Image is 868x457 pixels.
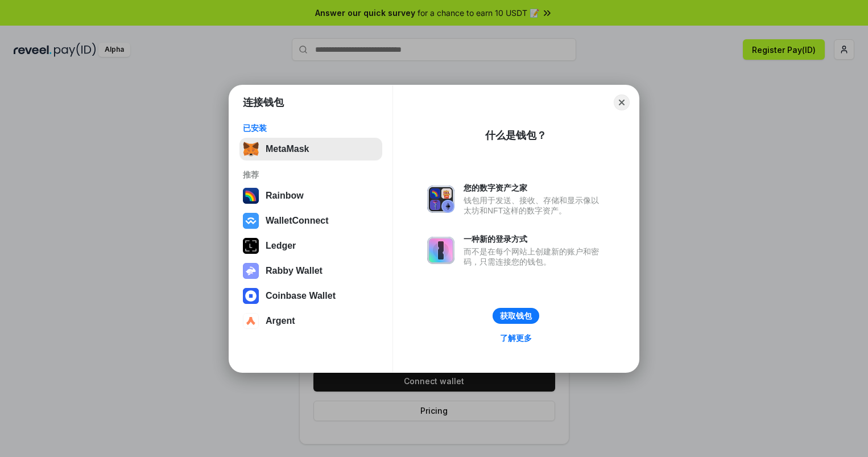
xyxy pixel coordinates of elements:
div: WalletConnect [266,216,329,226]
button: Close [614,94,630,110]
div: 钱包用于发送、接收、存储和显示像以太坊和NFT这样的数字资产。 [464,195,605,216]
button: Rabby Wallet [239,260,382,282]
img: svg+xml,%3Csvg%20width%3D%2228%22%20height%3D%2228%22%20viewBox%3D%220%200%2028%2028%22%20fill%3D... [243,313,259,329]
img: svg+xml,%3Csvg%20xmlns%3D%22http%3A%2F%2Fwww.w3.org%2F2000%2Fsvg%22%20fill%3D%22none%22%20viewBox... [243,263,259,279]
div: 而不是在每个网站上创建新的账户和密码，只需连接您的钱包。 [464,246,605,267]
div: 获取钱包 [500,311,532,321]
div: 什么是钱包？ [485,129,547,142]
img: svg+xml,%3Csvg%20xmlns%3D%22http%3A%2F%2Fwww.w3.org%2F2000%2Fsvg%22%20fill%3D%22none%22%20viewBox... [427,237,454,264]
div: 已安装 [243,123,379,133]
div: 一种新的登录方式 [464,234,605,244]
img: svg+xml,%3Csvg%20fill%3D%22none%22%20height%3D%2233%22%20viewBox%3D%220%200%2035%2033%22%20width%... [243,141,259,157]
button: WalletConnect [239,209,382,232]
img: svg+xml,%3Csvg%20width%3D%2228%22%20height%3D%2228%22%20viewBox%3D%220%200%2028%2028%22%20fill%3D... [243,288,259,304]
img: svg+xml,%3Csvg%20xmlns%3D%22http%3A%2F%2Fwww.w3.org%2F2000%2Fsvg%22%20fill%3D%22none%22%20viewBox... [427,186,454,213]
div: Rabby Wallet [266,266,323,276]
button: Rainbow [239,184,382,207]
div: MetaMask [266,144,309,154]
div: Coinbase Wallet [266,291,336,301]
button: Coinbase Wallet [239,285,382,307]
div: 推荐 [243,170,379,180]
img: svg+xml,%3Csvg%20width%3D%22120%22%20height%3D%22120%22%20viewBox%3D%220%200%20120%20120%22%20fil... [243,188,259,204]
div: Rainbow [266,191,304,201]
div: 您的数字资产之家 [464,183,605,193]
button: MetaMask [239,138,382,160]
div: Argent [266,316,295,326]
img: svg+xml,%3Csvg%20width%3D%2228%22%20height%3D%2228%22%20viewBox%3D%220%200%2028%2028%22%20fill%3D... [243,213,259,229]
button: 获取钱包 [493,308,539,324]
div: Ledger [266,241,296,251]
button: Argent [239,310,382,332]
h1: 连接钱包 [243,96,284,109]
div: 了解更多 [500,333,532,343]
button: Ledger [239,234,382,257]
img: svg+xml,%3Csvg%20xmlns%3D%22http%3A%2F%2Fwww.w3.org%2F2000%2Fsvg%22%20width%3D%2228%22%20height%3... [243,238,259,254]
a: 了解更多 [493,331,539,345]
